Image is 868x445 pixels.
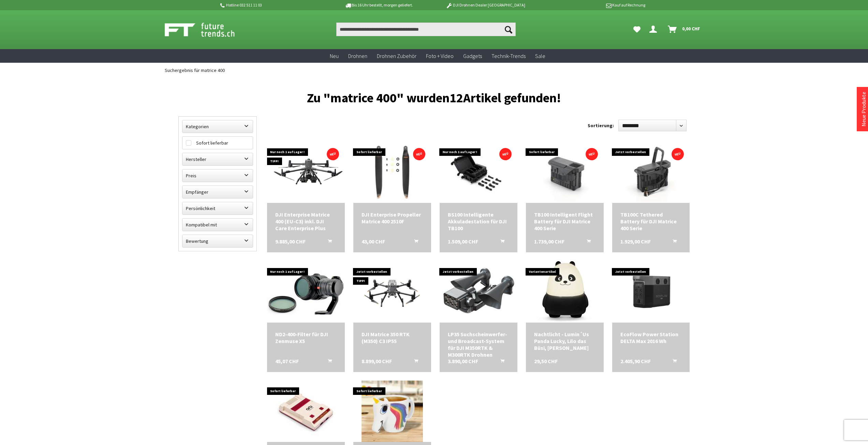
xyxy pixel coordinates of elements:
[182,137,253,149] label: Sofort lieferbar
[353,143,431,202] img: DJI Enterprise Propeller Matrice 400 2510F
[336,23,516,36] input: Produkt, Marke, Kategorie, EAN, Artikelnummer…
[275,238,306,245] span: 9.885,00 CHF
[534,211,595,232] div: TB100 Intelligent Flight Battery für DJI Matrice 400 Serie
[530,49,550,63] a: Sale
[165,67,225,73] span: Suchergebnis für matrice 400
[182,219,253,231] label: Kompatibel mit
[362,211,423,225] a: DJI Enterprise Propeller Matrice 400 2510F 43,00 CHF In den Warenkorb
[612,267,690,316] img: EcoFlow Power Station DELTA Max 2016 Wh
[578,238,595,247] button: In den Warenkorb
[492,358,509,367] button: In den Warenkorb
[182,235,253,247] label: Bewertung
[362,331,423,344] div: DJI Matrice 350 RTK (M350) C3 IP55
[536,261,593,323] img: Nachtlicht - Lumin´Us Panda Lucky, Lilo das Büsi, Basil der Hase
[450,90,463,106] span: 12
[534,331,595,351] a: Nachtlicht - Lumin´Us Panda Lucky, Lilo das Büsi, [PERSON_NAME] 29,50 CHF
[526,143,604,202] img: TB100 Intelligent Flight Battery für DJI Matrice 400 Serie
[487,49,530,63] a: Technik-Trends
[448,238,478,245] span: 1.509,00 CHF
[534,238,564,245] span: 1.739,00 CHF
[377,53,416,59] span: Drohnen Zubehör
[620,211,682,232] div: TB100C Tethered Battery für DJI Matrice 400 Serie
[320,238,336,247] button: In den Warenkorb
[275,381,337,442] img: ORB - Retro Konsole Video Game System inkl. 401x 8-Bit Spielen
[665,23,704,36] a: Warenkorb
[406,238,422,247] button: In den Warenkorb
[448,211,509,232] a: BS100 Intelligente Akkuladestation für DJI TB100 1.509,00 CHF In den Warenkorb
[343,49,372,63] a: Drohnen
[182,169,253,182] label: Preis
[275,211,337,232] a: DJI Enterprise Matrice 400 (EU-C3) inkl. DJI Care Enterprise Plus 9.885,00 CHF In den Warenkorb
[612,143,690,202] img: TB100C Tethered Battery für DJI Matrice 400 Serie
[664,238,681,247] button: In den Warenkorb
[647,23,662,36] a: Dein Konto
[448,358,478,365] span: 3.890,00 CHF
[620,238,651,245] span: 1.929,00 CHF
[426,53,454,59] span: Foto + Video
[372,49,421,63] a: Drohnen Zubehör
[275,211,337,232] div: DJI Enterprise Matrice 400 (EU-C3) inkl. DJI Care Enterprise Plus
[448,331,509,358] a: LP35 Suchscheinwerfer- und Broadcast-System für DJI M350RTK & M300RTK Drohnen 3.890,00 CHF In den...
[534,358,558,365] span: 29,50 CHF
[421,49,458,63] a: Foto + Video
[534,211,595,232] a: TB100 Intelligent Flight Battery für DJI Matrice 400 Serie 1.739,00 CHF In den Warenkorb
[448,331,509,358] div: LP35 Suchscheinwerfer- und Broadcast-System für DJI M350RTK & M300RTK Drohnen
[275,331,337,344] div: ND2-400-Filter für DJI Zenmuse X5
[539,1,645,9] p: Kauf auf Rechnung
[182,153,253,165] label: Hersteller
[219,1,326,9] p: Hotline 032 511 11 03
[463,53,482,59] span: Gadgets
[534,331,595,351] div: Nachtlicht - Lumin´Us Panda Lucky, Lilo das Büsi, [PERSON_NAME]
[178,93,690,103] h1: Zu "matrice 400" wurden Artikel gefunden!
[267,268,345,315] img: ND2-400-Filter für DJI Zenmuse X5
[432,1,539,9] p: DJI Drohnen Dealer [GEOGRAPHIC_DATA]
[664,358,681,367] button: In den Warenkorb
[182,186,253,198] label: Empfänger
[458,49,487,63] a: Gadgets
[682,23,700,34] span: 0,00 CHF
[620,331,682,344] a: EcoFlow Power Station DELTA Max 2016 Wh 2.405,90 CHF In den Warenkorb
[326,1,432,9] p: Bis 16 Uhr bestellt, morgen geliefert.
[348,53,367,59] span: Drohnen
[860,92,867,127] a: Neue Produkte
[362,238,385,245] span: 43,00 CHF
[330,53,339,59] span: Neu
[448,211,509,232] div: BS100 Intelligente Akkuladestation für DJI TB100
[630,23,644,36] a: Meine Favoriten
[501,23,516,36] button: Suchen
[492,238,509,247] button: In den Warenkorb
[406,358,422,367] button: In den Warenkorb
[620,331,682,344] div: EcoFlow Power Station DELTA Max 2016 Wh
[440,143,517,202] img: BS100 Intelligente Akkuladestation für DJI TB100
[491,53,526,59] span: Technik-Trends
[620,358,651,365] span: 2.405,90 CHF
[353,270,431,314] img: DJI Matrice 350 RTK (M350) C3 IP55
[620,211,682,232] a: TB100C Tethered Battery für DJI Matrice 400 Serie 1.929,00 CHF In den Warenkorb
[325,49,343,63] a: Neu
[362,381,423,442] img: Einhorn Tasse mit Farbwechsel
[275,358,299,365] span: 45,07 CHF
[362,331,423,344] a: DJI Matrice 350 RTK (M350) C3 IP55 8.899,00 CHF In den Warenkorb
[320,358,336,367] button: In den Warenkorb
[182,202,253,214] label: Persönlichkeit
[362,211,423,225] div: DJI Enterprise Propeller Matrice 400 2510F
[182,120,253,133] label: Kategorien
[588,120,614,131] label: Sortierung:
[275,331,337,344] a: ND2-400-Filter für DJI Zenmuse X5 45,07 CHF In den Warenkorb
[267,150,345,194] img: DJI Enterprise Matrice 400 (EU-C3) inkl. DJI Care Enterprise Plus
[440,266,517,318] img: LP35 Suchscheinwerfer- und Broadcast-System für DJI M350RTK & M300RTK Drohnen
[165,21,250,38] img: Shop Futuretrends - zur Startseite wechseln
[362,358,392,365] span: 8.899,00 CHF
[535,53,545,59] span: Sale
